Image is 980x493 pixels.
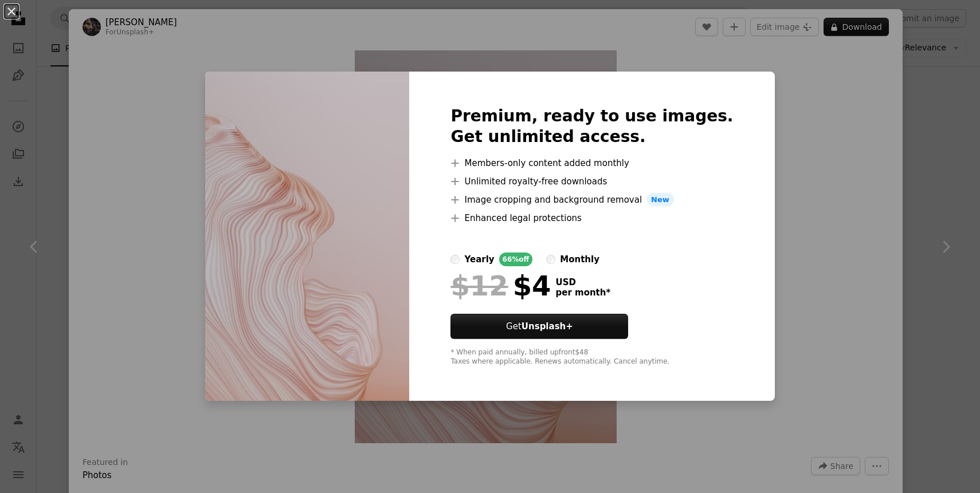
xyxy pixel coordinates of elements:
div: monthly [560,253,599,266]
div: * When paid annually, billed upfront $48 Taxes where applicable. Renews automatically. Cancel any... [450,348,733,366]
div: yearly [464,253,494,266]
h2: Premium, ready to use images. Get unlimited access. [450,106,733,147]
span: per month * [555,287,610,298]
div: 66% off [499,253,533,266]
strong: Unsplash+ [522,321,573,332]
li: Image cropping and background removal [450,193,733,207]
span: New [646,193,674,207]
span: $12 [450,271,508,301]
button: GetUnsplash+ [450,314,628,339]
input: yearly66%off [450,255,460,264]
li: Unlimited royalty-free downloads [450,175,733,188]
div: $4 [450,271,551,301]
input: monthly [546,255,555,264]
li: Enhanced legal protections [450,211,733,225]
img: premium_photo-1671308540287-3f59130cfa31 [205,72,409,401]
li: Members-only content added monthly [450,156,733,170]
span: USD [555,277,610,287]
